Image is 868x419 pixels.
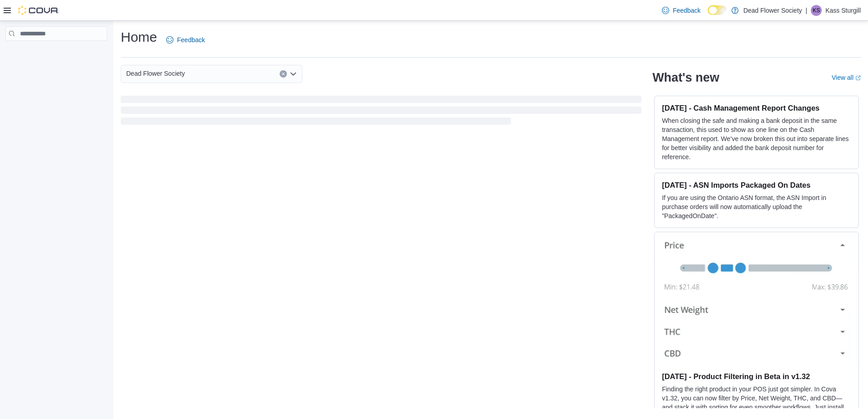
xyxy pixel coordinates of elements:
[813,5,820,16] span: KS
[126,68,185,79] span: Dead Flower Society
[163,31,208,49] a: Feedback
[832,74,861,81] a: View allExternal link
[652,70,719,85] h2: What's new
[662,193,851,220] p: If you are using the Ontario ASN format, the ASN Import in purchase orders will now automatically...
[743,5,802,16] p: Dead Flower Society
[811,5,822,16] div: Kass Sturgill
[673,6,700,15] span: Feedback
[18,6,59,15] img: Cova
[290,70,297,78] button: Open list of options
[121,97,641,127] span: Loading
[121,28,157,46] h1: Home
[280,70,287,78] button: Clear input
[177,35,205,44] span: Feedback
[662,116,851,161] p: When closing the safe and making a bank deposit in the same transaction, this used to show as one...
[662,372,851,381] h3: [DATE] - Product Filtering in Beta in v1.32
[806,5,808,16] p: |
[5,43,107,64] nav: Complex example
[662,103,851,112] h3: [DATE] - Cash Management Report Changes
[708,5,727,15] input: Dark Mode
[825,5,861,16] p: Kass Sturgill
[658,1,704,19] a: Feedback
[855,75,861,81] svg: External link
[662,180,851,190] h3: [DATE] - ASN Imports Packaged On Dates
